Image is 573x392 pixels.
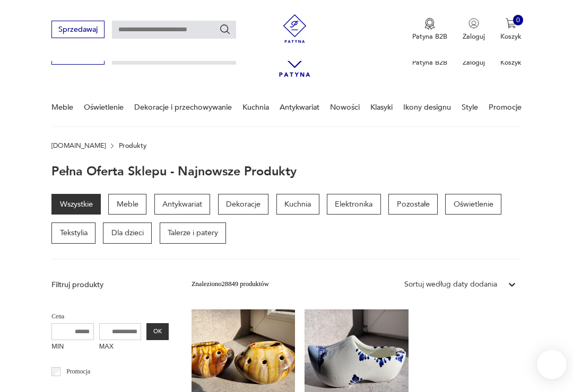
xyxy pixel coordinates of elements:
[51,27,104,33] a: Sprzedawaj
[192,279,269,290] div: Znaleziono 28849 produktów
[370,89,393,126] a: Klasyki
[537,350,567,379] iframe: Smartsupp widget button
[500,18,522,41] button: 0Koszyk
[445,194,501,215] a: Oświetlenie
[463,18,485,41] button: Zaloguj
[403,89,451,126] a: Ikony designu
[424,18,435,30] img: Ikona medalu
[330,89,360,126] a: Nowości
[513,15,524,25] div: 0
[51,142,106,149] a: [DOMAIN_NAME]
[277,14,312,43] img: Patyna - sklep z meblami i dekoracjami vintage
[51,21,104,38] button: Sprzedawaj
[506,18,516,29] img: Ikona koszyka
[51,222,95,244] a: Tekstylia
[219,23,231,35] button: Szukaj
[242,89,269,126] a: Kuchnia
[51,340,94,355] label: MIN
[500,32,522,41] p: Koszyk
[146,323,168,340] button: OK
[51,89,73,126] a: Meble
[463,32,485,41] p: Zaloguj
[404,279,497,290] div: Sortuj według daty dodania
[51,194,101,215] a: Wszystkie
[51,165,297,179] h1: Pełna oferta sklepu - najnowsze produkty
[280,89,319,126] a: Antykwariat
[412,18,447,41] a: Ikona medaluPatyna B2B
[119,142,146,149] p: Produkty
[154,194,211,215] a: Antykwariat
[388,194,438,215] a: Pozostałe
[51,280,169,290] p: Filtruj produkty
[134,89,232,126] a: Dekoracje i przechowywanie
[412,32,447,41] p: Patyna B2B
[412,58,447,67] p: Patyna B2B
[276,194,319,215] a: Kuchnia
[463,58,485,67] p: Zaloguj
[462,89,478,126] a: Style
[99,340,142,355] label: MAX
[108,194,146,215] a: Meble
[103,222,152,244] a: Dla dzieci
[218,194,269,215] a: Dekoracje
[84,89,124,126] a: Oświetlenie
[500,58,522,67] p: Koszyk
[412,18,447,41] button: Patyna B2B
[489,89,522,126] a: Promocje
[468,18,479,29] img: Ikonka użytkownika
[160,222,227,244] a: Talerze i patery
[51,311,169,322] p: Cena
[66,367,90,377] p: Promocja
[327,194,381,215] a: Elektronika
